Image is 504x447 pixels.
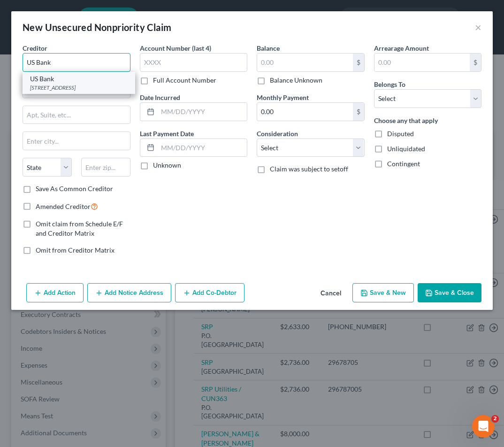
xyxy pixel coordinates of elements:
span: Claim was subject to setoff [270,165,348,173]
iframe: Intercom live chat [472,415,495,438]
input: 0.00 [257,103,353,121]
label: Balance Unknown [270,76,322,85]
span: Contingent [387,160,420,168]
span: Creditor [23,44,47,52]
input: XXXX [140,53,248,72]
label: Last Payment Date [140,129,194,139]
label: Choose any that apply [374,116,438,125]
div: US Bank [30,74,128,84]
button: Save & New [352,283,414,303]
div: $ [353,54,364,71]
input: 0.00 [374,54,470,71]
label: Unknown [153,161,181,170]
button: Save & Close [418,283,481,303]
label: Arrearage Amount [374,43,429,53]
span: Disputed [387,130,414,138]
input: MM/DD/YYYY [158,139,247,157]
label: Save As Common Creditor [36,184,113,193]
label: Account Number (last 4) [140,43,211,53]
button: × [475,22,481,33]
div: [STREET_ADDRESS] [30,84,128,92]
span: 2 [491,415,499,423]
button: Add Notice Address [87,283,171,303]
button: Cancel [313,284,349,303]
span: Unliquidated [387,145,425,153]
input: Enter zip... [81,158,130,177]
div: $ [353,103,364,121]
button: Add Action [26,283,84,303]
label: Balance [257,43,280,53]
input: 0.00 [257,54,353,71]
span: Amended Creditor [36,202,91,210]
input: MM/DD/YYYY [158,103,247,121]
div: New Unsecured Nonpriority Claim [23,21,171,34]
label: Full Account Number [153,76,216,85]
span: Belongs To [374,80,405,88]
span: Omit claim from Schedule E/F and Creditor Matrix [36,220,123,237]
input: Search creditor by name... [23,53,130,72]
label: Date Incurred [140,92,180,102]
button: Add Co-Debtor [175,283,244,303]
div: $ [470,54,481,71]
span: Omit from Creditor Matrix [36,246,115,254]
input: Apt, Suite, etc... [23,106,130,124]
label: Monthly Payment [257,92,309,102]
input: Enter city... [23,132,130,150]
label: Consideration [257,129,298,139]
